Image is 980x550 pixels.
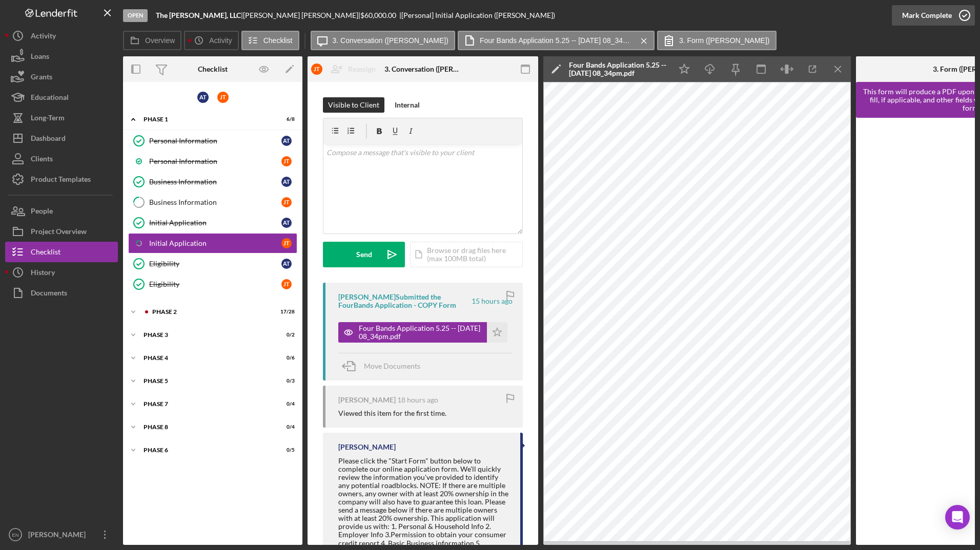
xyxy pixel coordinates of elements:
[184,31,238,50] button: Activity
[397,396,438,404] time: 2025-08-11 21:09
[152,309,269,315] div: Phase 2
[241,31,299,50] button: Checklist
[281,197,292,207] div: J T
[149,280,281,288] div: Eligibility
[149,157,281,165] div: Personal Information
[128,274,297,294] a: EligibilityJT
[209,36,232,45] label: Activity
[144,401,269,407] div: Phase 7
[311,31,455,50] button: 3. Conversation ([PERSON_NAME])
[217,92,229,103] div: J T
[338,443,396,451] div: [PERSON_NAME]
[276,378,295,384] div: 0 / 3
[281,279,292,289] div: J T
[323,97,384,113] button: Visible to Client
[364,362,420,370] span: Move Documents
[480,36,634,45] label: Four Bands Application 5.25 -- [DATE] 08_34pm.pdf
[281,177,292,187] div: A T
[281,136,292,146] div: A T
[338,396,396,404] div: [PERSON_NAME]
[128,213,297,233] a: Initial ApplicationAT
[156,11,243,19] div: |
[399,11,555,19] div: | [Personal] Initial Application ([PERSON_NAME])
[144,447,269,453] div: Phase 6
[145,36,175,45] label: Overview
[128,233,297,253] a: Initial ApplicationJT
[338,353,431,379] button: Move Documents
[395,97,420,113] div: Internal
[657,31,777,50] button: 3. Form ([PERSON_NAME])
[390,97,425,113] button: Internal
[679,36,770,45] label: 3. Form ([PERSON_NAME])
[276,447,295,453] div: 0 / 5
[149,219,281,227] div: Initial Application
[144,355,269,361] div: Phase 4
[384,65,461,73] div: 3. Conversation ([PERSON_NAME])
[356,242,372,267] div: Send
[149,198,281,206] div: Business Information
[198,65,228,73] div: Checklist
[144,116,269,122] div: Phase 1
[128,172,297,192] a: Business InformationAT
[276,424,295,430] div: 0 / 4
[348,59,376,79] div: Reassign
[144,378,269,384] div: Phase 5
[306,59,386,79] button: JTReassign
[156,11,241,19] b: The [PERSON_NAME], LLC
[276,116,295,122] div: 6 / 8
[945,505,970,530] div: Open Intercom Messenger
[263,36,293,45] label: Checklist
[12,532,18,538] text: EN
[360,11,399,19] div: $60,000.00
[323,242,405,267] button: Send
[472,297,513,305] time: 2025-08-12 00:34
[276,332,295,338] div: 0 / 2
[281,238,292,248] div: J T
[281,156,292,166] div: J T
[338,293,470,309] div: [PERSON_NAME] Submitted the FourBands Application - COPY Form
[5,524,118,545] button: EN[PERSON_NAME]
[458,31,655,50] button: Four Bands Application 5.25 -- [DATE] 08_34pm.pdf
[149,137,281,145] div: Personal Information
[128,131,297,151] a: Personal InformationAT
[128,253,297,274] a: EligibilityAT
[333,36,448,45] label: 3. Conversation ([PERSON_NAME])
[243,11,360,19] div: [PERSON_NAME] [PERSON_NAME] |
[26,524,92,547] div: [PERSON_NAME]
[338,322,507,343] button: Four Bands Application 5.25 -- [DATE] 08_34pm.pdf
[569,61,666,77] div: Four Bands Application 5.25 -- [DATE] 08_34pm.pdf
[144,332,269,338] div: Phase 3
[276,309,295,315] div: 17 / 28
